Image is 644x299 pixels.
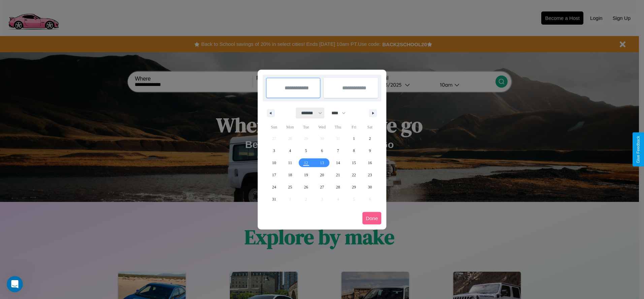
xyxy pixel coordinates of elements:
span: 5 [305,145,307,157]
span: 30 [368,181,372,193]
span: 9 [369,145,371,157]
span: 23 [368,169,372,181]
button: 14 [330,157,346,169]
span: 2 [369,132,371,145]
button: 11 [282,157,298,169]
span: 20 [320,169,324,181]
button: 27 [314,181,330,193]
button: 31 [266,193,282,205]
button: Done [362,212,381,225]
span: 12 [304,157,308,169]
span: 29 [352,181,356,193]
button: 23 [362,169,378,181]
span: 10 [272,157,276,169]
span: 15 [352,157,356,169]
span: Fri [346,122,362,132]
span: 13 [320,157,324,169]
span: 28 [336,181,340,193]
span: 17 [272,169,276,181]
span: 24 [272,181,276,193]
span: Mon [282,122,298,132]
span: 27 [320,181,324,193]
button: 12 [298,157,314,169]
button: 26 [298,181,314,193]
div: Give Feedback [636,136,641,163]
span: 14 [336,157,340,169]
button: 25 [282,181,298,193]
span: 11 [288,157,292,169]
button: 24 [266,181,282,193]
span: 8 [353,145,355,157]
button: 1 [346,132,362,145]
button: 18 [282,169,298,181]
span: Sun [266,122,282,132]
button: 17 [266,169,282,181]
span: 31 [272,193,276,205]
span: 18 [288,169,292,181]
span: Sat [362,122,378,132]
span: 26 [304,181,308,193]
button: 2 [362,132,378,145]
button: 9 [362,145,378,157]
button: 3 [266,145,282,157]
button: 10 [266,157,282,169]
span: 6 [321,145,323,157]
button: 4 [282,145,298,157]
button: 5 [298,145,314,157]
button: 6 [314,145,330,157]
button: 20 [314,169,330,181]
button: 30 [362,181,378,193]
span: 3 [273,145,275,157]
span: 22 [352,169,356,181]
iframe: Intercom live chat [7,276,23,292]
button: 8 [346,145,362,157]
span: Thu [330,122,346,132]
button: 22 [346,169,362,181]
span: Tue [298,122,314,132]
button: 13 [314,157,330,169]
button: 28 [330,181,346,193]
span: 21 [336,169,340,181]
span: Wed [314,122,330,132]
button: 21 [330,169,346,181]
span: 19 [304,169,308,181]
button: 16 [362,157,378,169]
button: 29 [346,181,362,193]
button: 7 [330,145,346,157]
span: 1 [353,132,355,145]
span: 25 [288,181,292,193]
button: 19 [298,169,314,181]
span: 7 [337,145,339,157]
span: 16 [368,157,372,169]
span: 4 [289,145,291,157]
button: 15 [346,157,362,169]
